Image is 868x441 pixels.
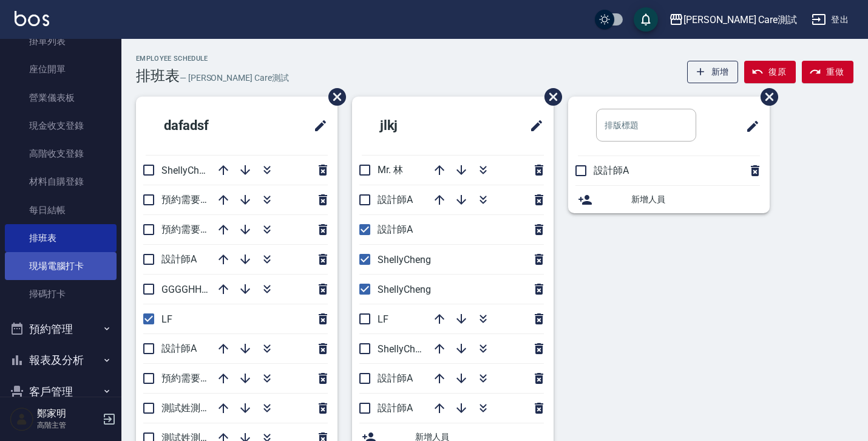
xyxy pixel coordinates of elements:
[631,193,760,206] span: 新增人員
[161,402,260,414] span: 測試姓測試名的暱稱86
[5,140,117,168] a: 高階收支登錄
[5,168,117,196] a: 材料自購登錄
[5,252,117,280] a: 現場電腦打卡
[5,344,117,376] button: 報表及分析
[378,372,413,384] span: 設計師A
[378,402,413,414] span: 設計師A
[596,109,696,142] input: 排版標題
[568,186,770,213] div: 新增人員
[378,224,413,235] span: 設計師A
[15,11,49,26] img: Logo
[5,376,117,408] button: 客戶管理
[687,61,739,83] button: 新增
[5,112,117,140] a: 現金收支登錄
[10,407,34,431] img: Person
[136,67,180,84] h3: 排班表
[161,343,197,354] span: 設計師A
[634,7,658,32] button: save
[5,84,117,112] a: 營業儀表板
[5,280,117,308] a: 掃碼打卡
[378,284,431,295] span: ShellyCheng
[5,224,117,252] a: 排班表
[37,408,99,420] h5: 鄭家明
[5,313,117,345] button: 預約管理
[744,61,796,83] button: 復原
[5,27,117,55] a: 掛單列表
[378,313,388,325] span: LF
[5,55,117,83] a: 座位開單
[378,194,413,205] span: 設計師A
[161,313,172,325] span: LF
[161,372,265,384] span: 預約需要設計師審核007
[378,164,403,176] span: Mr. 林
[738,112,760,141] span: 修改班表的標題
[594,165,629,176] span: 設計師A
[683,12,797,27] div: [PERSON_NAME] Care測試
[378,254,431,265] span: ShellyCheng
[161,165,215,176] span: ShellyCheng
[5,196,117,224] a: 每日結帳
[522,111,544,140] span: 修改班表的標題
[664,7,802,32] button: [PERSON_NAME] Care測試
[306,111,328,140] span: 修改班表的標題
[362,104,469,148] h2: jlkj
[136,55,289,63] h2: Employee Schedule
[37,420,99,431] p: 高階主管
[751,79,780,115] span: 刪除班表
[161,253,197,265] span: 設計師A
[161,224,265,235] span: 預約需要設計師審核007
[535,79,564,115] span: 刪除班表
[161,194,265,205] span: 預約需要設計師審核007
[146,104,266,148] h2: dafadsf
[180,72,289,84] h6: — [PERSON_NAME] Care測試
[161,284,215,295] span: GGGGHHHH
[802,61,853,83] button: 重做
[319,79,348,115] span: 刪除班表
[807,9,853,31] button: 登出
[378,343,431,355] span: ShellyCheng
